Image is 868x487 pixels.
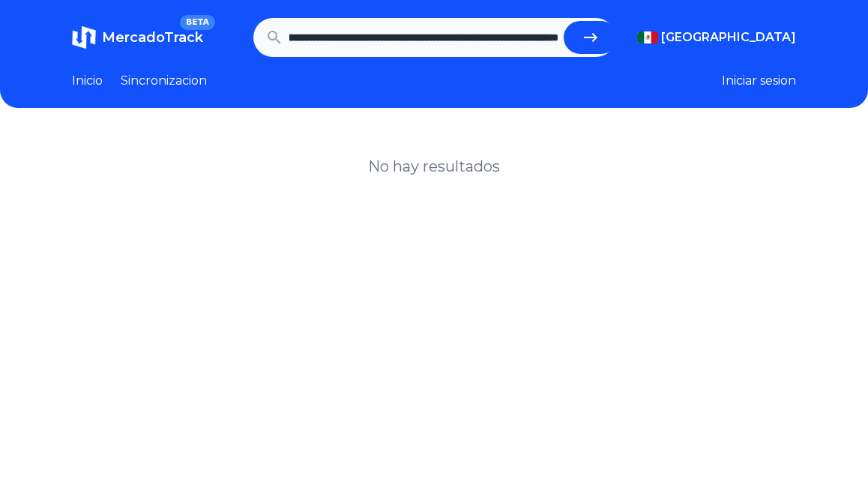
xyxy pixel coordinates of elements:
a: Inicio [72,72,103,90]
img: MercadoTrack [72,25,96,49]
h1: No hay resultados [368,156,500,177]
button: Iniciar sesion [722,72,796,90]
a: Sincronizacion [121,72,207,90]
span: BETA [180,15,215,30]
span: [GEOGRAPHIC_DATA] [661,28,796,46]
img: Mexico [637,31,658,43]
button: [GEOGRAPHIC_DATA] [637,28,796,46]
span: MercadoTrack [102,29,203,46]
a: MercadoTrackBETA [72,25,203,49]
